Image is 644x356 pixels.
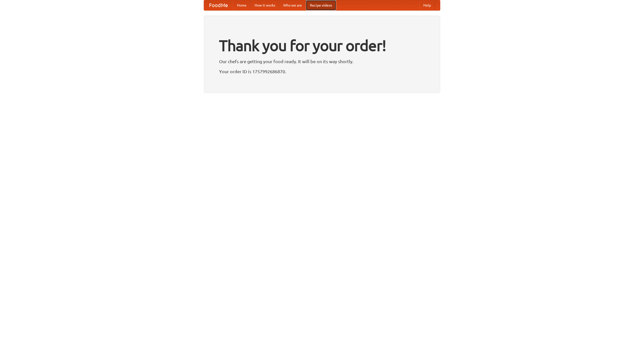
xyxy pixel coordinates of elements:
h1: Thank you for your order! [219,33,425,58]
a: How it works [251,0,279,10]
a: Help [419,0,435,10]
a: Home [233,0,251,10]
a: Who we are [279,0,306,10]
a: Recipe videos [306,0,336,10]
a: FoodMe [204,0,233,10]
p: Your order ID is 1757992686870. [219,68,425,75]
p: Our chefs are getting your food ready. It will be on its way shortly. [219,58,425,65]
